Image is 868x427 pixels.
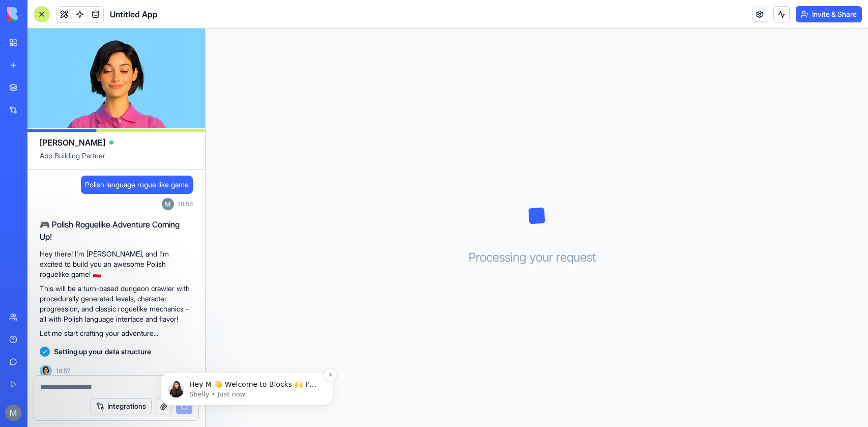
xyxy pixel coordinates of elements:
iframe: Intercom notifications message [145,308,349,422]
img: Ella_00000_wcx2te.png [40,365,52,377]
p: Hey there! I'm [PERSON_NAME], and I'm excited to build you an awesome Polish roguelike game! 🇵🇱 [40,249,193,279]
span: 18:57 [56,367,70,375]
img: Profile image for Shelly [23,73,39,90]
h2: 🎮 Polish Roguelike Adventure Coming Up! [40,218,193,243]
img: ACg8ocIanikt-EdOMlWOvyToHXR6WPWfDmEewHUSugwgcf7uBk-1aA=s96-c [5,405,21,421]
h3: Processing your request [469,249,605,266]
p: This will be a turn-based dungeon crawler with procedurally generated levels, character progressi... [40,283,193,324]
span: Untitled App [110,8,158,20]
img: ACg8ocIanikt-EdOMlWOvyToHXR6WPWfDmEewHUSugwgcf7uBk-1aA=s96-c [162,198,174,210]
span: App Building Partner [40,151,193,169]
span: Polish language rogue like game [85,180,189,190]
span: 18:56 [178,200,193,208]
div: message notification from Shelly, Just now. Hey M 👋 Welcome to Blocks 🙌 I'm here if you have any ... [15,64,188,98]
p: Hey M 👋 Welcome to Blocks 🙌 I'm here if you have any questions! [44,72,176,82]
button: Invite & Share [796,6,862,22]
img: logo [7,7,70,21]
span: Setting up your data structure [54,347,151,357]
p: Message from Shelly, sent Just now [44,82,176,91]
button: Dismiss notification [179,61,192,74]
button: Integrations [91,398,152,414]
span: [PERSON_NAME] [40,136,105,149]
p: Let me start crafting your adventure... [40,328,193,338]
